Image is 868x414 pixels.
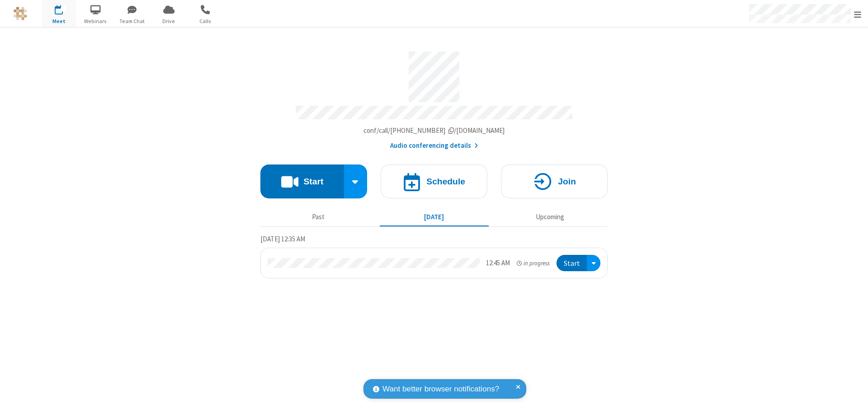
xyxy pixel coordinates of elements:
[264,208,373,226] button: Past
[61,5,67,12] div: 1
[495,208,604,226] button: Upcoming
[152,17,186,25] span: Drive
[260,165,344,198] button: Start
[363,126,505,136] button: Copy my meeting room linkCopy my meeting room link
[426,177,465,186] h4: Schedule
[587,255,600,272] div: Open menu
[79,17,113,25] span: Webinars
[260,235,305,243] span: [DATE] 12:35 AM
[363,126,505,135] span: Copy my meeting room link
[344,165,368,198] div: Start conference options
[486,258,510,268] div: 12:45 AM
[260,45,608,151] section: Account details
[189,17,222,25] span: Calls
[115,17,149,25] span: Team Chat
[517,259,550,268] em: in progress
[558,177,576,186] h4: Join
[14,7,27,20] img: QA Selenium DO NOT DELETE OR CHANGE
[501,165,608,198] button: Join
[557,255,587,272] button: Start
[380,208,489,226] button: [DATE]
[390,141,478,151] button: Audio conferencing details
[260,234,608,279] section: Today's Meetings
[42,17,76,25] span: Meet
[382,383,499,395] span: Want better browser notifications?
[303,177,323,186] h4: Start
[381,165,487,198] button: Schedule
